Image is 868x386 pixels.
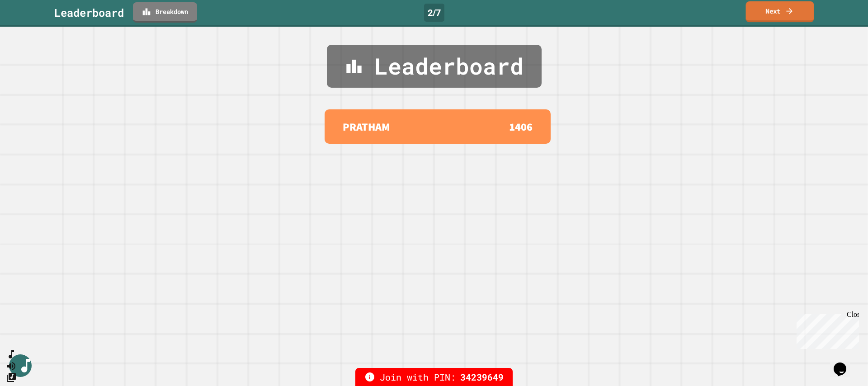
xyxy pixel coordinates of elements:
div: Join with PIN: [355,368,513,386]
p: 1406 [509,118,533,135]
iframe: chat widget [793,311,859,349]
div: Chat with us now!Close [4,4,62,57]
a: Next [746,1,814,22]
button: Change Music [6,372,17,383]
div: 2 / 7 [424,4,444,22]
div: Leaderboard [327,45,542,88]
p: PRATHAM [343,118,390,135]
div: Leaderboard [54,5,124,21]
button: Mute music [6,360,17,372]
a: Breakdown [133,2,197,23]
span: 34239649 [460,370,504,384]
button: SpeedDial basic example [6,349,17,360]
iframe: chat widget [830,350,859,377]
